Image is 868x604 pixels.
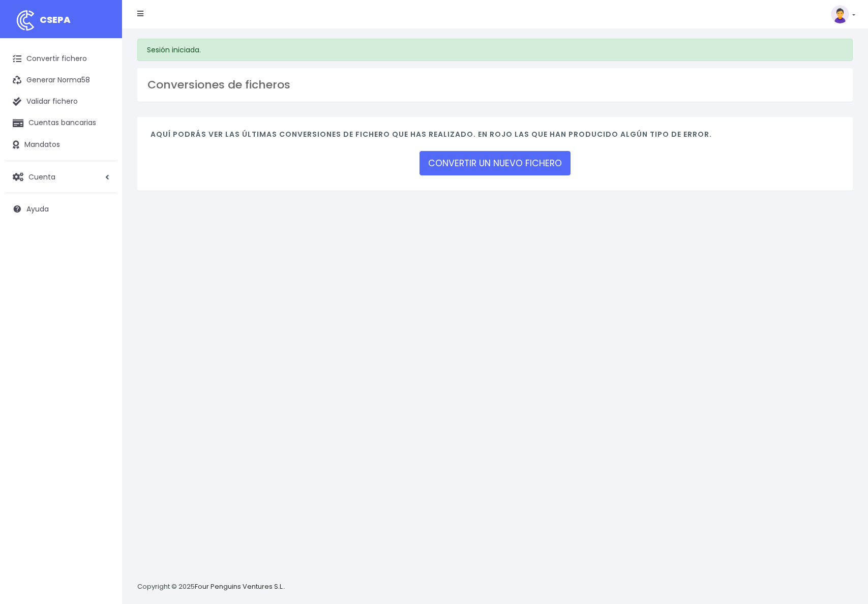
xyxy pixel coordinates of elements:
a: Cuentas bancarias [5,112,117,134]
p: Copyright © 2025 . [137,582,285,592]
span: CSEPA [40,13,71,26]
a: Validar fichero [5,91,117,112]
h4: Aquí podrás ver las últimas conversiones de fichero que has realizado. En rojo las que han produc... [151,130,840,144]
a: CONVERTIR UN NUEVO FICHERO [420,151,571,175]
span: Ayuda [26,204,49,214]
img: logo [13,8,38,33]
h3: Conversiones de ficheros [147,78,843,92]
div: Sesión iniciada. [137,39,853,61]
a: Mandatos [5,134,117,156]
a: Generar Norma58 [5,70,117,91]
a: Convertir fichero [5,48,117,70]
a: Four Penguins Ventures S.L. [195,582,284,591]
a: Ayuda [5,198,117,220]
span: Cuenta [28,171,55,182]
img: profile [831,5,849,23]
a: Cuenta [5,166,117,188]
